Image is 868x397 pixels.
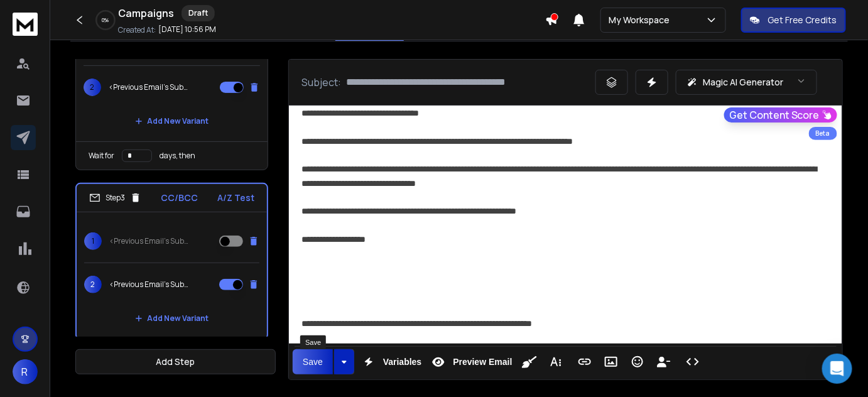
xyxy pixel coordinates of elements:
div: Open Intercom Messenger [822,354,852,384]
div: Step 3 [89,192,141,204]
button: Insert Unsubscribe Link [652,349,676,374]
button: Add Step [75,349,276,374]
button: R [13,359,38,384]
button: Insert Image (Ctrl+P) [599,349,623,374]
button: Add New Variant [125,109,219,134]
span: Preview Email [450,357,514,367]
button: Add New Variant [125,306,219,331]
button: Clean HTML [518,349,541,374]
p: <Previous Email's Subject> [109,236,190,246]
p: CC/BCC [161,192,198,204]
p: Created At: [118,25,156,35]
span: Variables [381,357,425,367]
div: Save [300,335,326,349]
button: Save [293,349,333,374]
span: 1 [84,232,102,250]
div: Beta [809,127,837,140]
button: Insert Link (Ctrl+K) [573,349,597,374]
p: Subject: [301,75,341,90]
button: Emoticons [626,349,649,374]
img: logo [13,13,38,36]
p: A/Z Test [217,192,254,204]
p: <Previous Email's Subject> [109,82,189,92]
span: 2 [84,79,101,96]
button: Magic AI Generator [676,70,817,95]
p: Get Free Credits [768,14,837,26]
p: 0 % [102,16,109,24]
p: <Previous Email's Subject> [109,280,190,290]
button: Variables [357,349,425,374]
li: Step3CC/BCCA/Z Test1<Previous Email's Subject>2<Previous Email's Subject>Add New Variant [75,183,268,340]
p: days, then [160,151,195,161]
p: Magic AI Generator [703,76,783,89]
button: Code View [681,349,705,374]
button: More Text [544,349,568,374]
button: Get Content Score [724,107,837,122]
h1: Campaigns [118,6,174,21]
p: Wait for [89,151,114,161]
span: 2 [84,276,102,293]
button: Preview Email [426,349,514,374]
button: Get Free Credits [741,8,846,33]
p: [DATE] 10:56 PM [158,24,216,35]
div: Draft [182,5,215,21]
p: My Workspace [609,14,675,26]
